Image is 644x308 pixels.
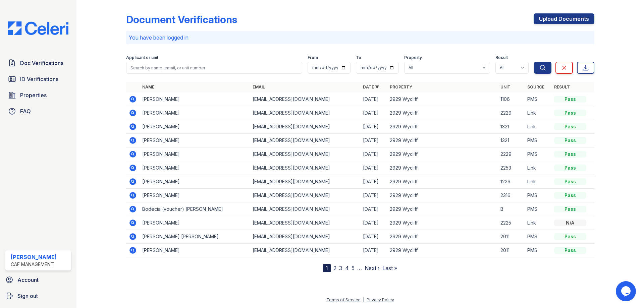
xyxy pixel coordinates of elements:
a: Result [554,84,570,89]
td: [DATE] [360,134,387,147]
td: [DATE] [360,175,387,189]
td: PMS [525,244,551,257]
iframe: chat widget [616,281,637,301]
td: 1321 [498,120,525,134]
td: [EMAIL_ADDRESS][DOMAIN_NAME] [250,244,360,257]
span: … [357,264,362,272]
td: [EMAIL_ADDRESS][DOMAIN_NAME] [250,216,360,230]
td: 2225 [498,216,525,230]
td: [PERSON_NAME] [140,93,250,106]
a: Properties [5,88,71,102]
p: You have been logged in [129,34,592,42]
input: Search by name, email, or unit number [126,62,302,74]
td: [PERSON_NAME] [140,134,250,147]
div: Document Verifications [126,13,237,25]
td: [DATE] [360,106,387,120]
a: Upload Documents [534,13,594,24]
td: [EMAIL_ADDRESS][DOMAIN_NAME] [250,120,360,134]
div: Pass [554,192,586,199]
td: [PERSON_NAME] [140,120,250,134]
td: 2929 Wycliff [387,93,497,106]
a: Property [390,84,412,89]
a: Privacy Policy [367,297,394,302]
div: N/A [554,220,586,226]
td: PMS [525,230,551,244]
td: PMS [525,202,551,216]
td: [PERSON_NAME] [140,189,250,202]
td: [EMAIL_ADDRESS][DOMAIN_NAME] [250,93,360,106]
label: To [356,55,361,60]
a: Terms of Service [326,297,361,302]
label: Result [495,55,508,60]
td: [DATE] [360,93,387,106]
a: Account [3,273,74,287]
a: Sign out [3,289,74,303]
div: | [363,297,364,302]
td: [DATE] [360,202,387,216]
td: 2929 Wycliff [387,175,497,189]
span: FAQ [20,107,31,115]
td: PMS [525,189,551,202]
td: 2929 Wycliff [387,202,497,216]
td: [PERSON_NAME] [PERSON_NAME] [140,230,250,244]
div: CAF Management [11,261,57,268]
td: [PERSON_NAME] [140,106,250,120]
div: 1 [323,264,331,272]
td: [DATE] [360,189,387,202]
td: [EMAIL_ADDRESS][DOMAIN_NAME] [250,134,360,147]
td: [PERSON_NAME] [140,216,250,230]
td: 2316 [498,189,525,202]
td: [EMAIL_ADDRESS][DOMAIN_NAME] [250,230,360,244]
td: 2929 Wycliff [387,161,497,175]
a: Email [253,84,265,89]
td: B [498,202,525,216]
div: Pass [554,96,586,103]
td: [PERSON_NAME] [140,175,250,189]
div: Pass [554,233,586,240]
label: From [308,55,318,60]
td: Link [525,106,551,120]
a: Date ▼ [363,84,379,89]
td: 2011 [498,230,525,244]
label: Applicant or unit [126,55,158,60]
td: 1321 [498,134,525,147]
a: 4 [345,265,349,271]
span: ID Verifications [20,75,58,83]
td: 1229 [498,175,525,189]
td: 2229 [498,106,525,120]
a: Doc Verifications [5,56,71,70]
td: [EMAIL_ADDRESS][DOMAIN_NAME] [250,106,360,120]
td: 2929 Wycliff [387,189,497,202]
img: CE_Logo_Blue-a8612792a0a2168367f1c8372b55b34899dd931a85d93a1a3d3e32e68fde9ad4.png [3,21,74,35]
td: [EMAIL_ADDRESS][DOMAIN_NAME] [250,175,360,189]
a: 5 [352,265,355,271]
a: ID Verifications [5,72,71,86]
div: Pass [554,151,586,158]
td: [EMAIL_ADDRESS][DOMAIN_NAME] [250,147,360,161]
td: [DATE] [360,244,387,257]
td: [DATE] [360,161,387,175]
td: [EMAIL_ADDRESS][DOMAIN_NAME] [250,161,360,175]
a: FAQ [5,105,71,118]
a: 3 [339,265,342,271]
div: [PERSON_NAME] [11,253,57,261]
div: Pass [554,206,586,212]
span: Account [17,276,39,284]
a: Name [142,84,154,89]
td: 2929 Wycliff [387,216,497,230]
div: Pass [554,165,586,171]
td: 2929 Wycliff [387,230,497,244]
td: [PERSON_NAME] [140,161,250,175]
td: Link [525,216,551,230]
div: Pass [554,123,586,130]
div: Pass [554,110,586,116]
td: [PERSON_NAME] [140,147,250,161]
td: Link [525,161,551,175]
a: 2 [333,265,336,271]
td: 2929 Wycliff [387,106,497,120]
td: Link [525,175,551,189]
td: Bodecia (voucher) [PERSON_NAME] [140,202,250,216]
td: 2253 [498,161,525,175]
td: [EMAIL_ADDRESS][DOMAIN_NAME] [250,189,360,202]
td: [DATE] [360,120,387,134]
